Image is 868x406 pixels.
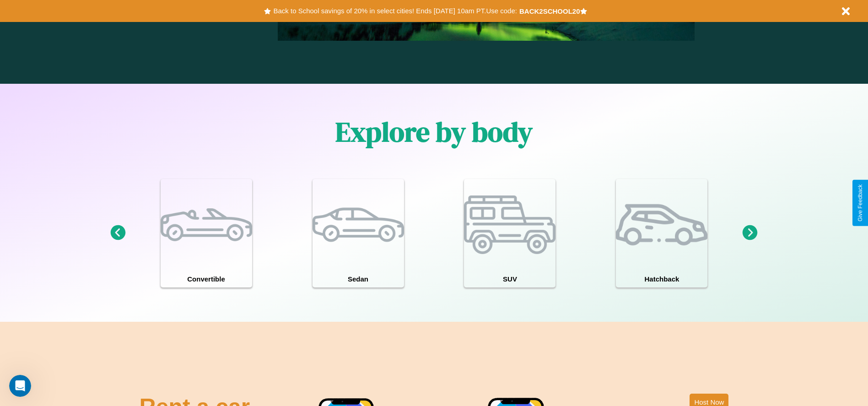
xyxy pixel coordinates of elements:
iframe: Intercom live chat [9,375,31,397]
h4: Sedan [313,271,404,287]
div: Give Feedback [857,184,863,222]
h4: SUV [464,271,555,287]
h1: Explore by body [335,113,533,151]
button: Back to School savings of 20% in select cities! Ends [DATE] 10am PT.Use code: [271,5,519,17]
b: BACK2SCHOOL20 [519,7,580,15]
h4: Hatchback [616,271,707,287]
h4: Convertible [161,271,252,287]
